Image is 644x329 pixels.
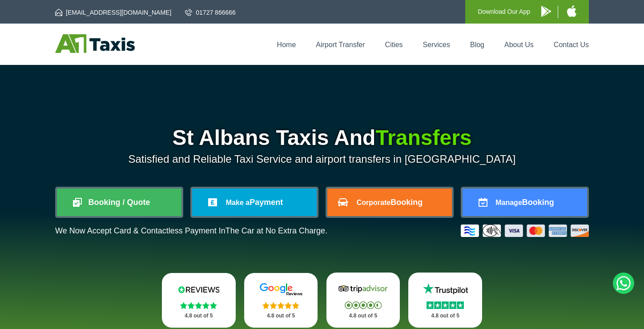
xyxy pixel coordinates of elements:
img: Stars [345,301,382,309]
a: Trustpilot Stars 4.8 out of 5 [408,273,482,328]
a: About Us [504,41,534,48]
a: Tripadvisor Stars 4.8 out of 5 [326,273,400,328]
a: Services [423,41,450,48]
span: Make a [226,199,250,206]
a: Blog [470,41,484,48]
a: Booking / Quote [57,189,181,216]
a: Home [277,41,296,48]
p: 4.8 out of 5 [336,310,390,321]
img: Trustpilot [419,282,472,296]
a: Google Stars 4.8 out of 5 [244,273,318,328]
a: Airport Transfer [316,41,365,48]
img: Tripadvisor [336,282,390,296]
p: 4.8 out of 5 [254,310,308,321]
img: Stars [180,302,217,309]
span: Corporate [357,199,390,206]
a: Reviews.io Stars 4.8 out of 5 [162,273,236,328]
span: The Car at No Extra Charge. [225,226,327,235]
a: CorporateBooking [327,189,452,216]
img: Stars [262,302,299,309]
p: 4.8 out of 5 [418,310,472,321]
p: Satisfied and Reliable Taxi Service and airport transfers in [GEOGRAPHIC_DATA] [55,153,589,165]
p: We Now Accept Card & Contactless Payment In [55,226,327,236]
a: Contact Us [554,41,589,48]
img: Credit And Debit Cards [461,225,589,237]
a: 01727 866666 [185,8,236,17]
span: Manage [495,199,522,206]
img: Reviews.io [172,283,225,296]
img: A1 Taxis Android App [541,6,551,17]
img: Stars [427,301,464,309]
a: Cities [385,41,403,48]
p: 4.8 out of 5 [172,310,226,321]
p: Download Our App [478,6,530,17]
img: Google [254,283,308,296]
a: ManageBooking [463,189,587,216]
img: A1 Taxis St Albans LTD [55,34,135,53]
h1: St Albans Taxis And [55,127,589,148]
span: Transfers [375,126,471,149]
a: Make aPayment [192,189,317,216]
a: [EMAIL_ADDRESS][DOMAIN_NAME] [55,8,171,17]
img: A1 Taxis iPhone App [567,5,576,17]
